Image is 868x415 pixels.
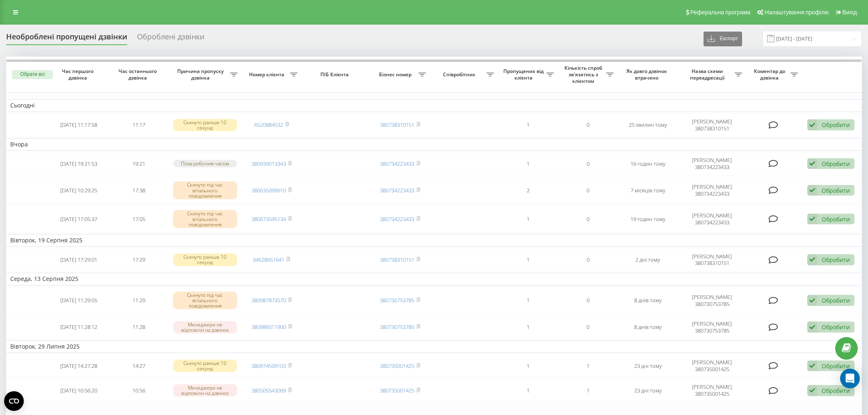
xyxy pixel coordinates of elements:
td: 17:29 [109,248,169,271]
div: Скинуто під час вітального повідомлення [173,210,238,228]
div: Обробити [822,256,850,264]
a: 380989311900 [251,323,286,331]
a: 380734223433 [380,187,414,194]
td: 0 [558,248,618,271]
div: Необроблені пропущені дзвінки [6,32,127,45]
td: [PERSON_NAME] 380738310151 [678,114,746,137]
td: 1 [558,379,618,402]
td: 0 [558,205,618,233]
td: [DATE] 10:29:25 [49,177,109,204]
td: 0 [558,177,618,204]
span: Час останнього дзвінка [116,68,162,81]
a: 380738310151 [380,121,414,128]
td: [PERSON_NAME] 380730753785 [678,287,746,314]
span: Кількість спроб зв'язатись з клієнтом [562,65,606,84]
td: 1 [498,114,558,137]
td: 0 [558,287,618,314]
td: Вівторок, 19 Серпня 2025 [6,234,862,246]
div: Менеджери не відповіли на дзвінок [173,321,238,333]
td: [DATE] 10:56:20 [49,379,109,402]
td: Вчора [6,138,862,150]
div: Обробити [822,121,850,129]
td: 19:21 [109,152,169,175]
td: 25 хвилин тому [618,114,678,137]
td: [DATE] 11:29:05 [49,287,109,314]
td: Сьогодні [6,99,862,112]
td: 0 [558,114,618,137]
td: Середа, 13 Серпня 2025 [6,273,862,285]
span: Причина пропуску дзвінка [173,68,230,81]
button: Open CMP widget [4,391,24,411]
div: Open Intercom Messenger [840,369,860,388]
td: 11:28 [109,316,169,339]
a: 34628651641 [253,256,284,263]
td: 2 дні тому [618,248,678,271]
span: Пропущених від клієнта [502,68,546,81]
td: 8 днів тому [618,316,678,339]
div: Оброблені дзвінки [137,32,204,45]
div: Менеджери не відповіли на дзвінок [173,384,238,397]
td: [PERSON_NAME] 380734223433 [678,177,746,204]
div: Скинуто під час вітального повідомлення [173,181,238,199]
div: Обробити [822,362,850,370]
span: Номер клієнта [246,71,290,78]
td: [DATE] 17:05:37 [49,205,109,233]
td: 23 дні тому [618,379,678,402]
div: Скинуто під час вітального повідомлення [173,292,238,310]
td: [PERSON_NAME] 380730753785 [678,316,746,339]
a: 380987873570 [251,296,286,304]
td: 1 [498,354,558,377]
td: [PERSON_NAME] 380735001425 [678,379,746,402]
span: Час першого дзвінка [56,68,102,81]
td: 11:17 [109,114,169,137]
td: 1 [498,287,558,314]
a: 380734223433 [380,160,414,167]
td: [DATE] 11:17:58 [49,114,109,137]
a: 380735001425 [380,362,414,369]
div: Скинуто раніше 10 секунд [173,119,238,131]
a: 380673595134 [251,215,286,223]
td: 16 годин тому [618,152,678,175]
a: 380735001425 [380,387,414,394]
div: Обробити [822,215,850,223]
td: 8 днів тому [618,287,678,314]
td: 1 [498,316,558,339]
td: 1 [498,248,558,271]
a: 380505543069 [251,387,286,394]
span: ПІБ Клієнта [308,71,363,78]
span: Реферальна програма [690,9,751,16]
td: 11:29 [109,287,169,314]
td: 23 дні тому [618,354,678,377]
div: Обробити [822,160,850,168]
span: Назва схеми переадресації [682,68,735,81]
a: 380730753785 [380,296,414,304]
span: Налаштування профілю [765,9,829,16]
td: 1 [498,205,558,233]
a: 380734223433 [380,215,414,223]
button: Експорт [704,32,742,46]
td: 10:56 [109,379,169,402]
div: Обробити [822,323,850,331]
td: 17:38 [109,177,169,204]
span: Вихід [843,9,857,16]
span: Бізнес номер [374,71,418,78]
td: 7 місяців тому [618,177,678,204]
td: [DATE] 11:28:12 [49,316,109,339]
td: 0 [558,316,618,339]
a: 6520884532 [254,121,283,128]
a: 380939013343 [251,160,286,167]
td: [DATE] 14:27:28 [49,354,109,377]
td: 17:05 [109,205,169,233]
td: [PERSON_NAME] 380738310151 [678,248,746,271]
span: Коментар до дзвінка [750,68,790,81]
a: 380730753785 [380,323,414,331]
td: [DATE] 19:21:53 [49,152,109,175]
td: [PERSON_NAME] 380734223433 [678,152,746,175]
td: [DATE] 17:29:01 [49,248,109,271]
div: Обробити [822,387,850,394]
td: [PERSON_NAME] 380735001425 [678,354,746,377]
td: 1 [558,354,618,377]
button: Обрати всі [12,70,53,79]
td: Вівторок, 29 Липня 2025 [6,340,862,353]
div: Поза робочим часом [173,160,238,167]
